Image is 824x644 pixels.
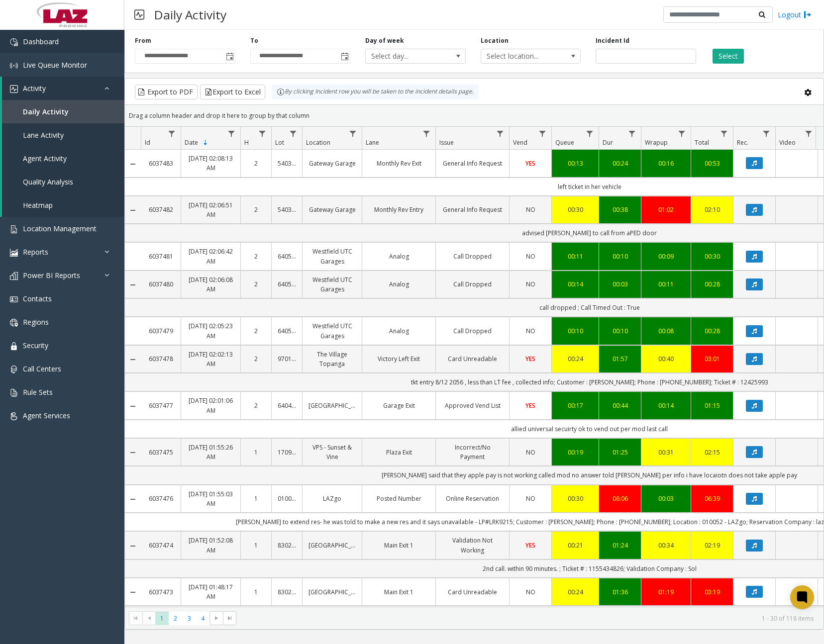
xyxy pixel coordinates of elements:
span: Power BI Reports [23,271,80,280]
span: Select location... [481,49,561,63]
a: Westfield UTC Garages [309,321,356,340]
a: 01:02 [647,205,685,214]
a: 00:11 [647,279,685,289]
div: 00:03 [647,494,685,503]
a: Collapse Details [125,206,141,214]
span: Quality Analysis [23,177,73,186]
a: [GEOGRAPHIC_DATA] [309,587,356,597]
a: 00:10 [605,326,635,336]
a: 00:03 [605,279,635,289]
a: 00:24 [558,587,593,597]
a: General Info Request [442,205,503,214]
span: YES [525,355,535,363]
a: 03:01 [697,354,727,364]
a: 970166 [278,354,296,364]
div: 00:21 [558,541,593,550]
a: Approved Vend List [442,401,503,410]
span: Live Queue Monitor [23,60,87,70]
img: 'icon' [10,249,18,257]
div: 00:30 [558,494,593,503]
a: [DATE] 01:55:03 AM [187,489,234,508]
a: Collapse Details [125,495,141,503]
a: Lot Filter Menu [287,127,300,140]
img: 'icon' [10,389,18,397]
a: Collapse Details [125,588,141,596]
div: By clicking Incident row you will be taken to the incident details page. [272,85,479,99]
a: 6037483 [147,159,175,168]
a: 2 [247,252,265,261]
span: Reports [23,247,48,257]
span: H [244,138,249,147]
a: 6037475 [147,448,175,457]
a: Card Unreadable [442,354,503,364]
span: Sortable [202,139,209,147]
div: 00:14 [558,279,593,289]
a: [GEOGRAPHIC_DATA] [309,401,356,410]
a: 00:16 [647,159,685,168]
a: [DATE] 02:06:51 AM [187,200,234,219]
a: Total Filter Menu [718,127,731,140]
span: YES [525,401,535,410]
a: 00:13 [558,159,593,168]
a: [DATE] 02:08:13 AM [187,154,234,173]
a: 6037480 [147,279,175,289]
a: NO [515,587,545,597]
div: 00:30 [558,205,593,214]
a: 830202 [278,587,296,597]
a: YES [515,541,545,550]
span: Agent Services [23,411,70,420]
a: Date Filter Menu [225,127,238,140]
label: From [135,36,151,45]
a: 1 [247,541,265,550]
a: Logout [778,9,812,20]
span: Agent Activity [23,154,67,163]
a: H Filter Menu [256,127,269,140]
a: 00:24 [605,159,635,168]
span: Rec. [737,138,748,147]
a: Westfield UTC Garages [309,247,356,266]
span: NO [526,205,535,214]
span: Page 1 [155,612,169,625]
img: infoIcon.svg [277,88,285,96]
a: 2 [247,401,265,410]
span: Dashboard [23,37,59,46]
a: 06:06 [605,494,635,503]
span: Lane [366,138,379,147]
a: Agent Activity [2,147,124,170]
a: Main Exit 1 [368,587,429,597]
a: 01:57 [605,354,635,364]
div: 00:31 [647,448,685,457]
a: [DATE] 02:05:23 AM [187,321,234,340]
span: Wrapup [645,138,668,147]
span: Lot [275,138,284,147]
span: Total [695,138,709,147]
a: [DATE] 02:06:42 AM [187,247,234,266]
div: 00:14 [647,401,685,410]
label: Location [481,36,509,45]
a: 1 [247,494,265,503]
div: 00:28 [697,326,727,336]
a: General Info Request [442,159,503,168]
a: Analog [368,279,429,289]
span: NO [526,588,535,596]
a: [DATE] 02:06:08 AM [187,275,234,294]
h3: Daily Activity [149,2,231,27]
a: 170908 [278,448,296,457]
a: Lane Filter Menu [420,127,433,140]
div: 03:19 [697,587,727,597]
div: 00:24 [558,354,593,364]
a: 01:24 [605,541,635,550]
a: Victory Left Exit [368,354,429,364]
a: 00:10 [605,252,635,261]
a: 00:28 [697,279,727,289]
a: Card Unreadable [442,587,503,597]
span: Call Centers [23,364,61,373]
a: Collapse Details [125,449,141,457]
a: 00:38 [605,205,635,214]
a: VPS - Sunset & Vine [309,443,356,461]
img: 'icon' [10,62,18,70]
a: [DATE] 02:02:13 AM [187,350,234,368]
